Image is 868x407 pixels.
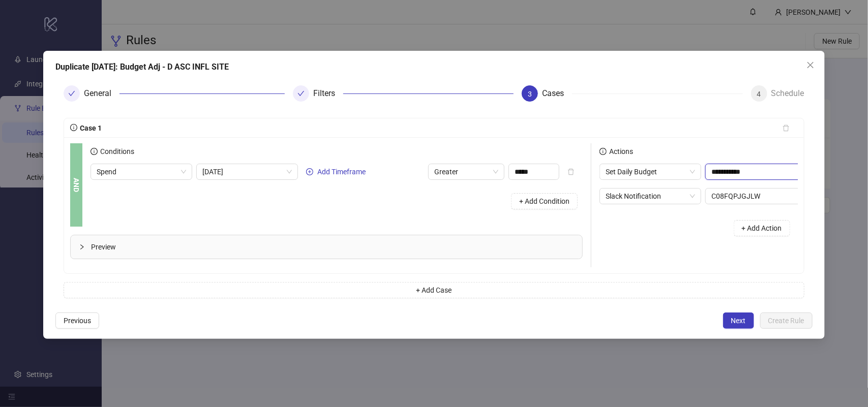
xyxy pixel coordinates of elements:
span: Next [731,317,746,325]
div: Preview [71,235,582,259]
span: Actions [607,147,633,155]
span: collapsed [79,244,85,250]
span: Greater [434,164,498,179]
b: AND [71,178,82,192]
span: C08FQPJGJLW [711,189,821,204]
span: Spend [97,164,186,179]
button: Previous [55,312,99,329]
div: Cases [542,85,572,102]
span: check [297,90,305,97]
span: Previous [64,317,91,325]
span: 4 [757,90,761,98]
span: check [68,90,75,97]
span: + Add Condition [519,197,570,205]
button: + Add Case [64,282,804,298]
button: delete [774,120,798,136]
button: Add Timeframe [302,166,370,178]
div: Filters [313,85,343,102]
button: delete [559,164,583,180]
span: Preview [91,241,574,253]
div: Duplicate [DATE]: Budget Adj - D ASC INFL SITE [55,61,812,73]
button: Create Rule [760,312,813,329]
button: + Add Condition [511,193,578,209]
span: info-circle [91,148,98,155]
button: + Add Action [734,220,790,236]
span: Set Daily Budget [606,164,695,179]
span: close [806,61,815,69]
span: Slack Notification [606,189,695,204]
span: info-circle [600,148,607,155]
span: 3 [528,90,532,98]
div: Schedule [771,85,804,102]
span: info-circle [70,124,77,131]
button: Next [723,312,754,329]
span: Case 1 [77,124,102,132]
span: Add Timeframe [317,168,366,176]
button: Close [802,57,819,73]
span: Yesterday [202,164,292,179]
span: plus-circle [306,168,313,175]
span: Conditions [98,147,134,155]
span: + Add Action [742,224,782,232]
div: General [84,85,119,102]
span: + Add Case [416,286,452,294]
